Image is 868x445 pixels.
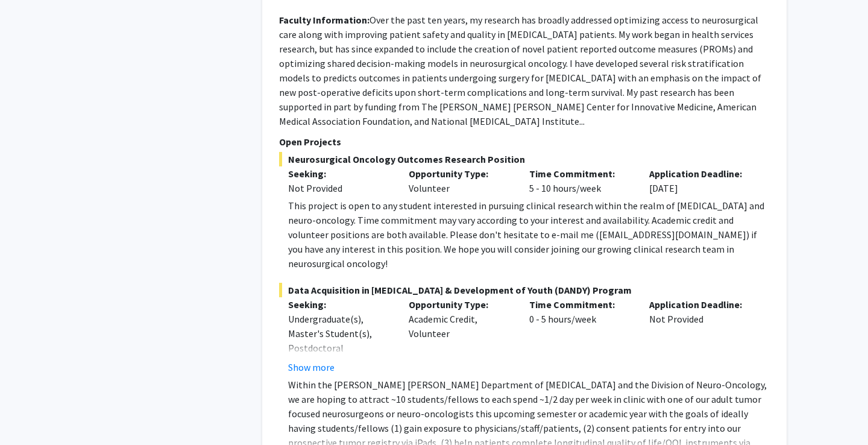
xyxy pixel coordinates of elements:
p: Opportunity Type: [409,166,511,181]
iframe: Chat [9,391,51,436]
span: Neurosurgical Oncology Outcomes Research Position [279,152,770,166]
p: Application Deadline: [649,166,752,181]
p: Time Commitment: [529,297,632,312]
div: Volunteer [400,166,520,195]
div: Undergraduate(s), Master's Student(s), Postdoctoral Researcher(s) / Research Staff, Medical Resid... [288,312,391,413]
b: Faculty Information: [279,14,370,26]
div: Not Provided [288,181,391,195]
p: Seeking: [288,166,391,181]
p: Opportunity Type: [409,297,511,312]
div: Not Provided [640,297,761,374]
p: Application Deadline: [649,297,752,312]
div: [DATE] [640,166,761,195]
p: Time Commitment: [529,166,632,181]
div: 5 - 10 hours/week [520,166,641,195]
div: This project is open to any student interested in pursuing clinical research within the realm of ... [288,198,770,271]
button: Show more [288,360,335,374]
p: Seeking: [288,297,391,312]
fg-read-more: Over the past ten years, my research has broadly addressed optimizing access to neurosurgical car... [279,14,761,127]
div: 0 - 5 hours/week [520,297,641,374]
div: Academic Credit, Volunteer [400,297,520,374]
span: Data Acquisition in [MEDICAL_DATA] & Development of Youth (DANDY) Program [279,283,770,297]
p: Open Projects [279,134,770,149]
